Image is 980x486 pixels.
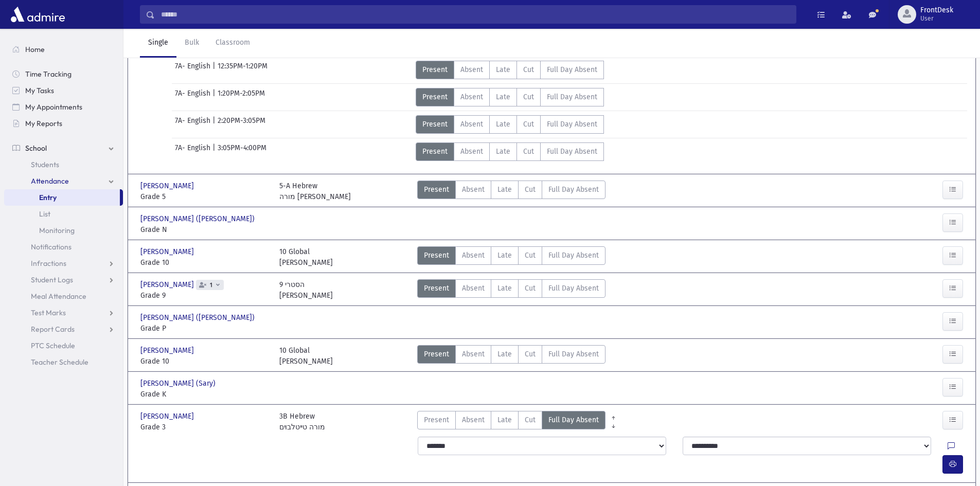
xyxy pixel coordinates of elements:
span: Attendance [31,176,69,186]
span: 3:05PM-4:00PM [218,142,266,161]
span: Late [496,146,510,157]
span: Late [497,415,512,425]
span: PTC Schedule [31,341,75,350]
div: AttTypes [416,142,604,161]
span: Grade 5 [140,191,269,202]
a: Infractions [4,255,123,272]
span: Absent [462,283,485,294]
span: Absent [460,119,483,130]
span: Absent [462,184,485,195]
span: [PERSON_NAME] [140,246,196,257]
img: AdmirePro [8,4,67,25]
span: Present [424,283,449,294]
span: Absent [460,92,483,102]
span: Absent [460,64,483,75]
div: 5-A Hebrew מורה [PERSON_NAME] [279,181,351,202]
span: Cut [525,349,536,359]
span: Grade 10 [140,257,269,268]
a: Bulk [176,29,207,58]
a: Home [4,41,123,58]
a: Teacher Schedule [4,354,123,370]
span: | [212,88,218,106]
a: Classroom [207,29,258,58]
span: Present [422,64,448,75]
span: Late [497,349,512,359]
span: 7A- English [175,88,212,106]
span: Monitoring [39,226,75,235]
a: Students [4,156,123,173]
div: 10 Global [PERSON_NAME] [279,246,333,268]
a: Notifications [4,239,123,255]
span: Teacher Schedule [31,357,88,367]
span: Full Day Absent [547,92,597,102]
span: [PERSON_NAME] [140,181,196,191]
div: AttTypes [417,279,605,301]
span: Student Logs [31,275,73,284]
a: Single [140,29,176,58]
span: Cut [525,415,536,425]
span: Full Day Absent [547,119,597,130]
a: PTC Schedule [4,337,123,354]
span: Present [424,415,449,425]
span: User [920,14,953,23]
div: AttTypes [417,411,605,433]
span: Present [424,250,449,261]
span: Time Tracking [25,69,72,79]
span: Present [422,146,448,157]
a: Monitoring [4,222,123,239]
span: Full Day Absent [548,250,599,261]
span: Cut [523,146,534,157]
div: AttTypes [417,345,605,367]
span: FrontDesk [920,6,953,14]
a: My Appointments [4,99,123,115]
a: Student Logs [4,272,123,288]
span: Test Marks [31,308,66,317]
span: 1:20PM-2:05PM [218,88,265,106]
span: | [212,61,218,79]
a: Time Tracking [4,66,123,82]
span: Present [424,349,449,359]
span: Absent [462,415,485,425]
span: School [25,143,47,153]
span: Present [422,119,448,130]
span: Cut [523,64,534,75]
span: Absent [462,349,485,359]
a: Entry [4,189,120,206]
span: Grade N [140,224,269,235]
div: 3B Hebrew מורה טײטלבױם [279,411,325,433]
a: My Reports [4,115,123,132]
a: List [4,206,123,222]
span: [PERSON_NAME] [140,411,196,422]
span: 7A- English [175,61,212,79]
span: Full Day Absent [548,283,599,294]
span: Cut [525,283,536,294]
span: Grade 9 [140,290,269,301]
span: 12:35PM-1:20PM [218,61,268,79]
span: Late [496,92,510,102]
span: Late [497,283,512,294]
span: Absent [460,146,483,157]
span: [PERSON_NAME] (Sary) [140,378,218,389]
a: My Tasks [4,82,123,99]
a: School [4,140,123,156]
div: AttTypes [416,115,604,134]
span: Late [497,250,512,261]
span: Full Day Absent [548,349,599,359]
span: [PERSON_NAME] [140,279,196,290]
span: Present [422,92,448,102]
span: Full Day Absent [548,415,599,425]
span: My Tasks [25,86,54,95]
span: Cut [523,92,534,102]
span: Late [496,64,510,75]
a: Meal Attendance [4,288,123,304]
span: Report Cards [31,325,75,334]
span: Students [31,160,59,169]
span: Present [424,184,449,195]
span: Grade K [140,389,269,400]
span: 7A- English [175,115,212,134]
span: My Appointments [25,102,82,112]
span: Grade 3 [140,422,269,433]
span: Late [496,119,510,130]
span: Grade 10 [140,356,269,367]
span: Home [25,45,45,54]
